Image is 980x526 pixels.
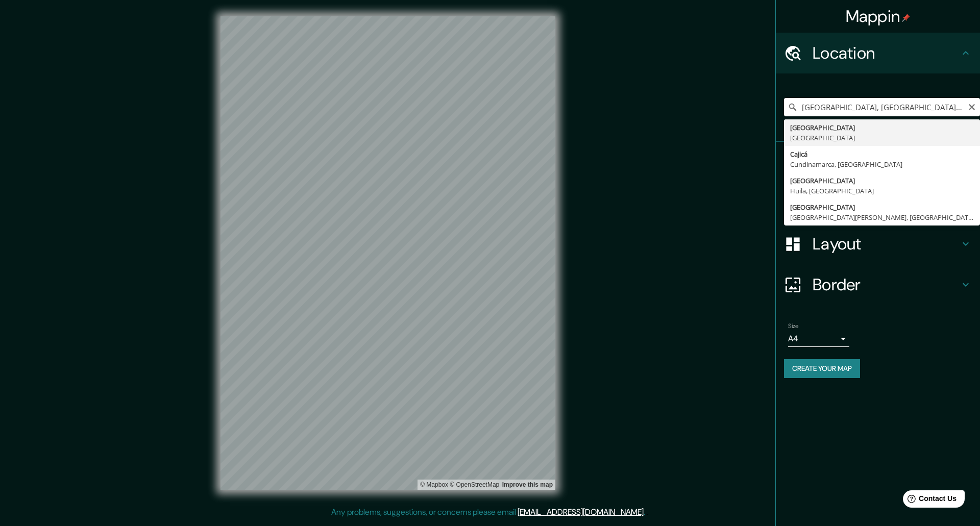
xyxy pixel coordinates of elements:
button: Create your map [784,359,860,378]
div: [GEOGRAPHIC_DATA] [790,122,974,133]
a: OpenStreetMap [450,481,499,488]
div: [GEOGRAPHIC_DATA] [790,202,974,212]
div: A4 [788,331,849,347]
a: Mapbox [420,481,448,488]
div: . [647,506,649,518]
input: Pick your city or area [784,98,980,116]
h4: Location [813,43,960,63]
div: Cajicá [790,149,974,159]
h4: Mappin [846,6,911,27]
iframe: Help widget launcher [889,486,969,515]
button: Clear [968,102,976,111]
a: [EMAIL_ADDRESS][DOMAIN_NAME] [518,507,644,517]
a: Map feedback [502,481,553,488]
img: pin-icon.png [902,14,910,22]
div: [GEOGRAPHIC_DATA] [790,133,974,143]
p: Any problems, suggestions, or concerns please email . [331,506,645,518]
div: Style [776,183,980,223]
div: Huila, [GEOGRAPHIC_DATA] [790,186,974,196]
div: . [645,506,647,518]
div: Pins [776,142,980,183]
div: Layout [776,223,980,264]
div: Border [776,264,980,305]
div: Location [776,33,980,73]
label: Size [788,322,799,331]
div: Cundinamarca, [GEOGRAPHIC_DATA] [790,159,974,169]
div: [GEOGRAPHIC_DATA] [790,176,974,186]
h4: Border [813,274,960,295]
h4: Layout [813,234,960,254]
canvas: Map [220,16,555,490]
div: [GEOGRAPHIC_DATA][PERSON_NAME], [GEOGRAPHIC_DATA], [GEOGRAPHIC_DATA] [790,212,974,222]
